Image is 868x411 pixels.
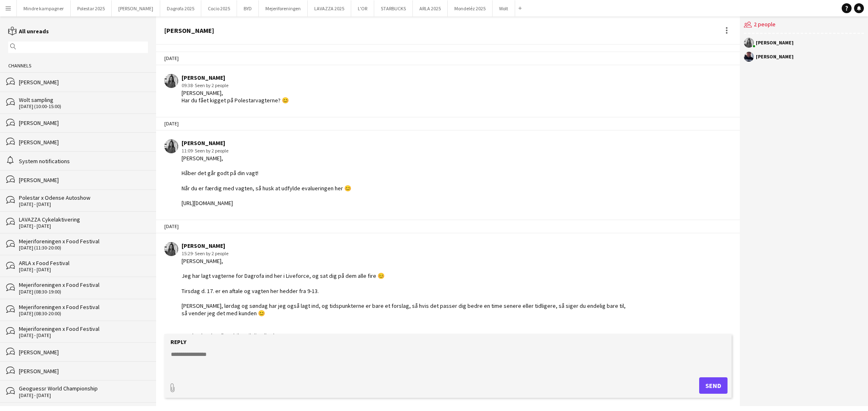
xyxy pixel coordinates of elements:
[19,176,148,184] div: [PERSON_NAME]
[182,242,631,249] div: [PERSON_NAME]
[193,148,228,154] span: · Seen by 2 people
[182,155,351,207] div: [PERSON_NAME], Håber det går godt på din vagt! Når du er færdig med vagten, så husk at udfylde ev...
[19,238,148,245] div: Mejeriforeningen x Food Festival
[112,0,160,16] button: [PERSON_NAME]
[8,28,49,35] a: All unreads
[19,385,148,392] div: Geoguessr World Championship
[413,0,448,16] button: ARLA 2025
[19,259,148,267] div: ARLA x Food Festival
[19,367,148,375] div: [PERSON_NAME]
[71,0,112,16] button: Polestar 2025
[170,338,186,346] label: Reply
[351,0,374,16] button: L'OR
[699,377,728,394] button: Send
[17,0,71,16] button: Mindre kampagner
[19,119,148,127] div: [PERSON_NAME]
[19,289,148,295] div: [DATE] (08:30-19:00)
[19,303,148,311] div: Mejeriforeningen x Food Festival
[156,51,740,65] div: [DATE]
[193,250,228,256] span: · Seen by 2 people
[182,89,289,104] div: [PERSON_NAME], Har du fået kigget på Polestarvagterne? 😊
[19,311,148,316] div: [DATE] (08:30-20:00)
[756,54,794,59] div: [PERSON_NAME]
[308,0,351,16] button: LAVAZZA 2025
[374,0,413,16] button: STARBUCKS
[19,281,148,289] div: Mejeriforeningen x Food Festival
[19,79,148,86] div: [PERSON_NAME]
[19,104,148,109] div: [DATE] (10:00-15:00)
[756,40,794,45] div: [PERSON_NAME]
[156,219,740,233] div: [DATE]
[744,16,864,34] div: 2 people
[19,139,148,146] div: [PERSON_NAME]
[19,325,148,332] div: Mejeriforeningen x Food Festival
[19,267,148,272] div: [DATE] - [DATE]
[19,349,148,356] div: [PERSON_NAME]
[182,74,289,81] div: [PERSON_NAME]
[19,393,148,398] div: [DATE] - [DATE]
[164,27,214,34] div: [PERSON_NAME]
[182,250,631,257] div: 15:29
[160,0,201,16] button: Dagrofa 2025
[19,157,148,165] div: System notifications
[182,82,289,89] div: 09:38
[156,117,740,131] div: [DATE]
[182,257,631,347] div: [PERSON_NAME], Jeg har lagt vagterne for Dagrofa ind her i Liveforce, og sat dig på dem alle fire...
[259,0,308,16] button: Mejeriforeningen
[448,0,493,16] button: Mondeléz 2025
[182,147,351,155] div: 11:09
[493,0,515,16] button: Wolt
[201,0,237,16] button: Cocio 2025
[19,332,148,338] div: [DATE] - [DATE]
[237,0,259,16] button: BYD
[19,245,148,251] div: [DATE] (11:30-20:00)
[193,82,228,88] span: · Seen by 2 people
[19,223,148,229] div: [DATE] - [DATE]
[19,194,148,201] div: Polestar x Odense Autoshow
[19,201,148,207] div: [DATE] - [DATE]
[19,216,148,223] div: LAVAZZA Cykelaktivering
[19,96,148,104] div: Wolt sampling
[182,139,351,147] div: [PERSON_NAME]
